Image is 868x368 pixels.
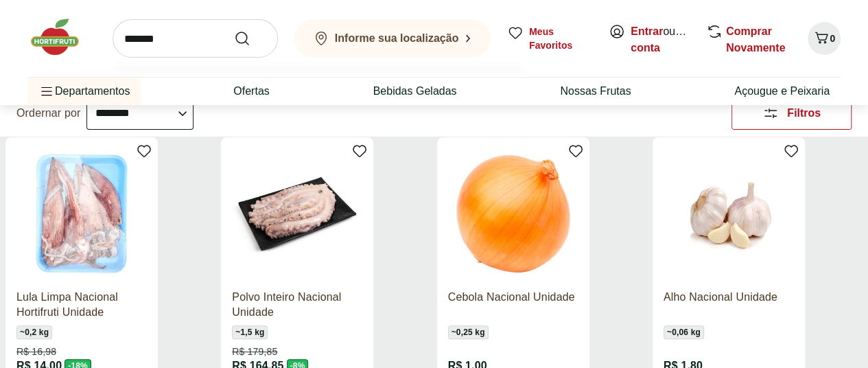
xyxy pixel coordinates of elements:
button: Filtros [731,97,852,130]
button: Informe sua localização [294,19,491,58]
a: Nossas Frutas [560,83,631,100]
span: Departamentos [38,75,130,108]
span: Meus Favoritos [529,25,592,52]
span: 0 [830,33,835,44]
span: ~ 0,06 kg [664,325,704,339]
button: Menu [38,75,55,108]
a: Alho Nacional Unidade [664,290,794,320]
a: Comprar Novamente [726,25,785,54]
a: Polvo Inteiro Nacional Unidade [232,290,362,320]
svg: Abrir Filtros [762,105,779,122]
img: Cebola Nacional Unidade [448,148,578,279]
a: Entrar [631,25,663,37]
a: Lula Limpa Nacional Hortifruti Unidade [16,290,147,320]
span: ~ 1,5 kg [232,325,268,339]
a: Açougue e Peixaria [734,83,830,100]
span: R$ 179,85 [232,345,277,358]
span: ~ 0,2 kg [16,325,52,339]
label: Ordernar por [16,106,81,121]
input: search [113,19,278,58]
img: Hortifruti [27,16,96,58]
a: Ofertas [233,83,269,100]
span: R$ 16,98 [16,345,56,358]
span: Filtros [787,108,821,119]
img: Lula Limpa Nacional Hortifruti Unidade [16,148,147,279]
a: Meus Favoritos [507,25,592,52]
span: ou [631,23,692,56]
a: Bebidas Geladas [373,83,457,100]
span: ~ 0,25 kg [448,325,489,339]
b: Informe sua localização [335,32,459,44]
a: Cebola Nacional Unidade [448,290,578,320]
button: Carrinho [808,22,841,55]
img: Polvo Inteiro Nacional Unidade [232,148,362,279]
button: Submit Search [234,30,267,47]
img: Alho Nacional Unidade [664,148,794,279]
